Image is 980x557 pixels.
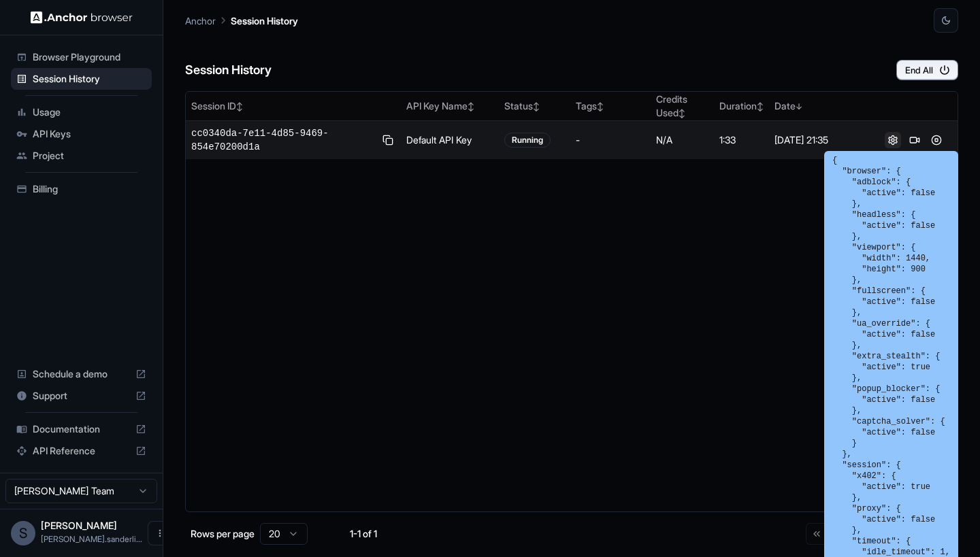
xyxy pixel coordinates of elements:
[504,133,551,148] div: Running
[656,133,709,147] div: N/A
[33,389,130,403] span: Support
[231,14,298,28] p: Session History
[33,50,146,64] span: Browser Playground
[33,72,146,86] span: Session History
[33,444,130,458] span: API Reference
[757,101,764,112] span: ↕
[191,527,255,541] p: Rows per page
[11,68,152,90] div: Session History
[41,534,142,544] span: shawn.sanderlin@gmail.com
[679,108,685,118] span: ↕
[468,101,474,112] span: ↕
[896,60,958,80] button: End All
[11,521,35,545] div: S
[719,133,764,147] div: 1:33
[597,101,604,112] span: ↕
[191,99,395,113] div: Session ID
[33,367,130,381] span: Schedule a demo
[656,92,709,120] div: Credits Used
[576,133,645,147] div: -
[406,99,493,113] div: API Key Name
[148,521,172,545] button: Open menu
[774,133,866,147] div: [DATE] 21:35
[11,145,152,167] div: Project
[33,422,130,436] span: Documentation
[774,99,866,113] div: Date
[33,127,146,141] span: API Keys
[41,520,117,531] span: Shawn Sanderlin
[33,105,146,119] span: Usage
[11,440,152,462] div: API Reference
[236,101,243,112] span: ↕
[533,101,540,112] span: ↕
[796,101,802,112] span: ↓
[11,418,152,440] div: Documentation
[33,149,146,163] span: Project
[504,99,566,113] div: Status
[33,182,146,196] span: Billing
[719,99,764,113] div: Duration
[185,13,298,28] nav: breadcrumb
[191,126,375,154] span: cc0340da-7e11-4d85-9469-854e70200d1a
[401,121,499,160] td: Default API Key
[576,99,645,113] div: Tags
[11,363,152,385] div: Schedule a demo
[11,178,152,200] div: Billing
[185,14,216,28] p: Anchor
[11,101,152,123] div: Usage
[329,527,397,541] div: 1-1 of 1
[11,385,152,407] div: Support
[11,46,152,68] div: Browser Playground
[185,61,272,80] h6: Session History
[11,123,152,145] div: API Keys
[31,11,133,24] img: Anchor Logo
